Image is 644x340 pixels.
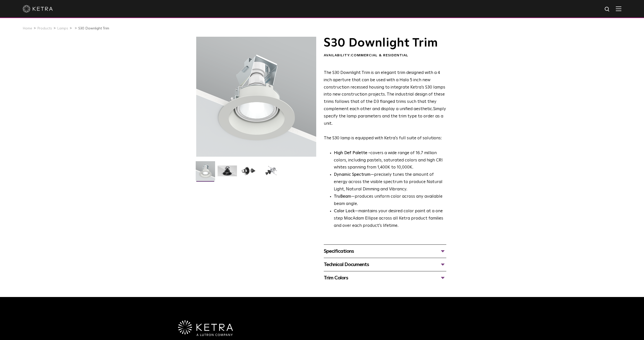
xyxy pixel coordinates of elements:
[23,5,53,13] img: ketra-logo-2019-white
[324,37,446,49] h1: S30 Downlight Trim
[334,194,351,199] strong: TruBeam
[616,6,621,11] img: Hamburger%20Nav.svg
[334,193,446,208] li: —produces uniform color across any available beam angle.
[196,161,215,184] img: S30-DownlightTrim-2021-Web-Square
[324,274,446,282] div: Trim Colors
[334,151,370,155] strong: High Def Palette -
[334,209,355,213] strong: Color Lock
[23,27,32,30] a: Home
[57,27,68,30] a: Lamps
[178,320,233,336] img: Ketra-aLutronCo_White_RGB
[324,247,446,255] div: Specifications
[334,173,371,177] strong: Dynamic Spectrum
[324,107,446,126] span: Simply specify the lamp parameters and the trim type to order as a unit.​
[324,261,446,269] div: Technical Documents
[324,71,445,111] span: The S30 Downlight Trim is an elegant trim designed with a 4 inch aperture that can be used with a...
[239,165,259,180] img: S30 Halo Downlight_Table Top_Black
[604,6,611,13] img: search icon
[218,165,237,180] img: S30 Halo Downlight_Hero_Black_Gradient
[351,54,408,57] span: Commercial & Residential
[324,69,446,142] p: The S30 lamp is equipped with Ketra's full suite of solutions:
[334,171,446,193] li: —precisely tunes the amount of energy across the visible spectrum to produce Natural Light, Natur...
[261,165,281,180] img: S30 Halo Downlight_Exploded_Black
[334,208,446,230] li: —maintains your desired color point at a one step MacAdam Ellipse across all Ketra product famili...
[78,27,109,30] a: S30 Downlight Trim
[334,150,446,172] p: covers a wide range of 16.7 million colors, including pastels, saturated colors and high CRI whit...
[37,27,52,30] a: Products
[324,53,446,58] div: Availability:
